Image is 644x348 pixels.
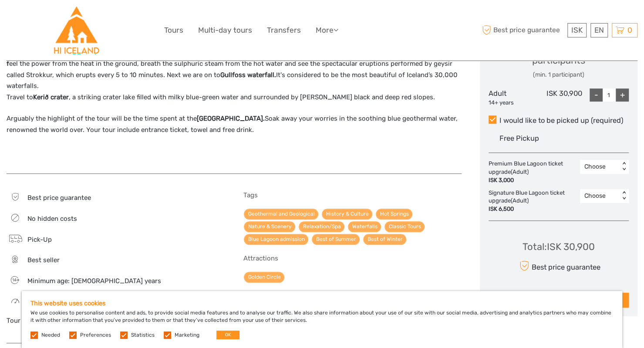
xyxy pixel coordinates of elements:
[244,221,295,232] a: Nature & Scenery
[348,221,381,232] a: Waterfalls
[517,258,600,274] div: Best price guarantee
[616,88,629,101] div: +
[27,194,91,202] span: Best price guarantee
[27,277,161,285] span: Minimum age: [DEMOGRAPHIC_DATA] years
[216,331,239,339] button: OK
[489,160,580,185] div: Premium Blue Lagoon ticket upgrade (Adult)
[267,24,301,37] a: Transfers
[27,236,52,243] span: Pick-Up
[312,234,360,245] a: Best of Summer
[499,134,539,142] span: Free Pickup
[244,234,308,245] a: Blue Lagoon admission
[100,14,111,24] button: Open LiveChat chat widget
[571,26,583,34] span: ISK
[363,234,406,245] a: Best of Winter
[322,209,372,220] a: History & Culture
[584,192,615,200] div: Choose
[131,331,155,339] label: Statistics
[53,7,100,54] img: Hostelling International
[7,113,462,135] p: Arguably the highlight of the tour will be the time spent at the Soak away your worries in the so...
[22,291,622,348] div: We use cookies to personalise content and ads, to provide social media features and to analyse ou...
[316,24,338,37] a: More
[244,209,318,220] a: Geothermal and Geological
[535,88,582,107] div: ISK 30,900
[489,176,576,185] div: ISK 3,000
[489,99,535,107] div: 14+ years
[384,221,425,232] a: Classic Tours
[489,189,580,214] div: Signature Blue Lagoon ticket upgrade (Adult)
[220,71,276,79] strong: Gullfoss waterfall.
[41,331,60,339] label: Needed
[198,24,252,37] a: Multi-day tours
[8,277,20,283] span: 14
[244,272,284,283] a: Golden Circle
[175,331,199,339] label: Marketing
[523,240,595,253] div: Total : ISK 30,900
[489,88,535,107] div: Adult
[197,115,265,122] strong: [GEOGRAPHIC_DATA].
[7,316,225,325] div: Tour Operator:
[27,215,77,223] span: No hidden costs
[30,300,614,307] h5: This website uses cookies
[480,23,565,37] span: Best price guarantee
[12,15,98,22] p: We're away right now. Please check back later!
[299,221,344,232] a: Relaxation/Spa
[7,36,462,103] p: You will be exploring , a historic and geological landmark and a UNESCO heritage site. The park i...
[626,26,634,34] span: 0
[489,205,576,213] div: ISK 6,500
[243,191,461,199] h5: Tags
[164,24,183,37] a: Tours
[489,115,629,126] label: I would like to be picked up (required)
[489,71,629,79] div: (min. 1 participant)
[80,331,111,339] label: Preferences
[620,191,628,200] div: < >
[590,88,603,101] div: -
[620,162,628,172] div: < >
[33,93,69,101] strong: Kerið crater
[376,209,412,220] a: Hot Springs
[590,23,608,37] div: EN
[243,254,461,262] h5: Attractions
[27,256,60,264] span: Best seller
[584,162,615,171] div: Choose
